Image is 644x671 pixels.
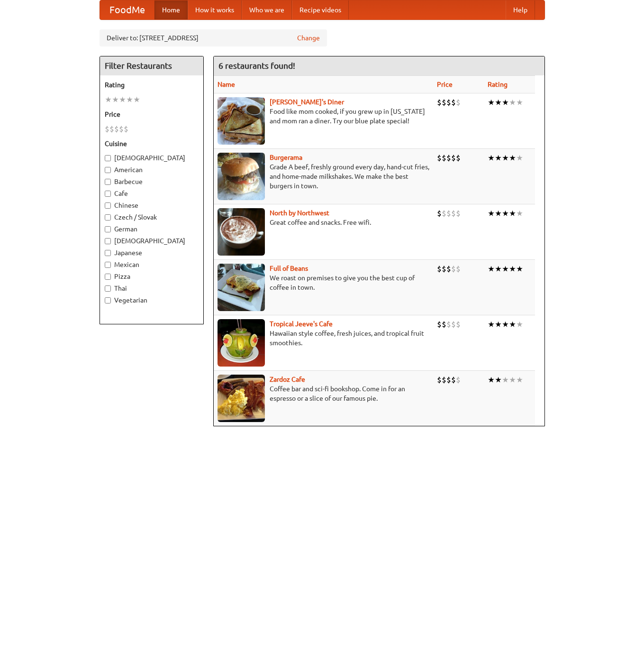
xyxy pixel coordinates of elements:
[442,153,446,163] li: $
[446,319,451,330] li: $
[100,56,203,75] h4: Filter Restaurants
[509,375,516,385] li: ★
[270,209,329,217] a: North by Northwest
[437,264,442,274] li: $
[105,177,199,186] label: Barbecue
[270,320,333,328] b: Tropical Jeeve's Cafe
[218,273,429,292] p: We roast on premises to give you the best cup of coffee in town.
[105,124,109,134] li: $
[502,153,509,163] li: ★
[451,319,456,330] li: $
[154,0,188,19] a: Home
[516,264,523,274] li: ★
[502,319,509,330] li: ★
[488,153,495,163] li: ★
[502,208,509,219] li: ★
[502,97,509,108] li: ★
[516,375,523,385] li: ★
[488,264,495,274] li: ★
[270,265,308,272] b: Full of Beans
[218,264,265,311] img: beans.jpg
[105,260,199,269] label: Mexican
[451,375,456,385] li: $
[124,124,128,134] li: $
[119,124,124,134] li: $
[218,319,265,367] img: jeeves.jpg
[442,375,446,385] li: $
[437,319,442,330] li: $
[105,191,111,197] input: Cafe
[270,154,302,161] a: Burgerama
[112,94,119,105] li: ★
[442,264,446,274] li: $
[105,94,112,105] li: ★
[297,33,320,43] a: Change
[105,110,199,119] h5: Price
[105,238,111,244] input: [DEMOGRAPHIC_DATA]
[502,375,509,385] li: ★
[105,248,199,257] label: Japanese
[488,81,508,88] a: Rating
[451,208,456,219] li: $
[437,208,442,219] li: $
[105,167,111,173] input: American
[105,250,111,256] input: Japanese
[105,284,199,293] label: Thai
[456,319,461,330] li: $
[119,94,126,105] li: ★
[437,97,442,108] li: $
[495,153,502,163] li: ★
[105,214,111,221] input: Czech / Slovak
[270,376,305,383] a: Zardoz Cafe
[442,97,446,108] li: $
[100,29,327,46] div: Deliver to: [STREET_ADDRESS]
[446,375,451,385] li: $
[105,189,199,198] label: Cafe
[509,319,516,330] li: ★
[105,202,111,209] input: Chinese
[105,153,199,163] label: [DEMOGRAPHIC_DATA]
[456,264,461,274] li: $
[105,295,199,305] label: Vegetarian
[509,97,516,108] li: ★
[442,208,446,219] li: $
[509,153,516,163] li: ★
[109,124,114,134] li: $
[488,208,495,219] li: ★
[218,329,429,348] p: Hawaiian style coffee, fresh juices, and tropical fruit smoothies.
[446,97,451,108] li: $
[488,97,495,108] li: ★
[446,153,451,163] li: $
[516,97,523,108] li: ★
[446,208,451,219] li: $
[218,153,265,200] img: burgerama.jpg
[218,81,235,88] a: Name
[105,272,199,281] label: Pizza
[218,384,429,403] p: Coffee bar and sci-fi bookshop. Come in for an espresso or a slice of our famous pie.
[105,212,199,222] label: Czech / Slovak
[437,375,442,385] li: $
[488,375,495,385] li: ★
[292,0,349,19] a: Recipe videos
[456,375,461,385] li: $
[456,97,461,108] li: $
[509,208,516,219] li: ★
[242,0,292,19] a: Who we are
[442,319,446,330] li: $
[218,375,265,422] img: zardoz.jpg
[502,264,509,274] li: ★
[516,319,523,330] li: ★
[126,94,133,105] li: ★
[105,155,111,161] input: [DEMOGRAPHIC_DATA]
[105,165,199,175] label: American
[100,0,154,19] a: FoodMe
[451,264,456,274] li: $
[456,208,461,219] li: $
[495,264,502,274] li: ★
[495,97,502,108] li: ★
[105,139,199,148] h5: Cuisine
[105,285,111,292] input: Thai
[218,218,429,227] p: Great coffee and snacks. Free wifi.
[456,153,461,163] li: $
